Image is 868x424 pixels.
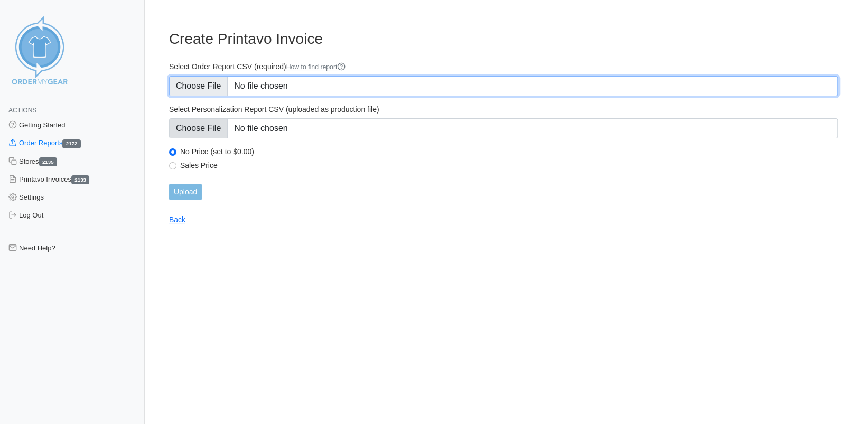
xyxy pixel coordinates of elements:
span: Actions [8,107,36,114]
label: Sales Price [180,161,838,170]
label: No Price (set to $0.00) [180,147,838,156]
label: Select Order Report CSV (required) [169,62,838,72]
span: 2135 [39,157,57,166]
span: 2172 [62,139,80,148]
label: Select Personalization Report CSV (uploaded as production file) [169,105,838,114]
span: 2133 [71,175,89,184]
a: Back [169,215,185,224]
input: Upload [169,184,202,200]
a: How to find report [286,63,346,71]
h3: Create Printavo Invoice [169,30,838,48]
